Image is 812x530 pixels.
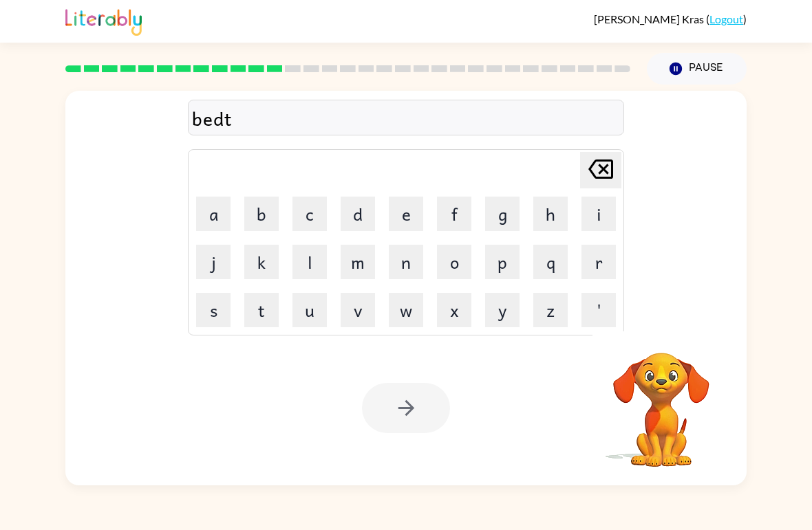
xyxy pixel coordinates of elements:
button: n [389,245,423,279]
span: [PERSON_NAME] Kras [594,12,706,25]
button: d [341,197,375,231]
button: a [196,197,231,231]
button: r [581,245,616,279]
button: m [341,245,375,279]
button: j [196,245,231,279]
button: v [341,293,375,327]
button: f [437,197,471,231]
button: b [244,197,279,231]
button: w [389,293,423,327]
button: p [485,245,520,279]
button: x [437,293,471,327]
button: h [533,197,568,231]
button: s [196,293,231,327]
button: t [244,293,279,327]
button: ' [581,293,616,327]
img: Literably [65,5,142,36]
button: i [581,197,616,231]
button: c [292,197,327,231]
button: q [533,245,568,279]
button: Pause [647,53,747,85]
button: z [533,293,568,327]
button: e [389,197,423,231]
button: g [485,197,520,231]
button: o [437,245,471,279]
button: y [485,293,520,327]
a: Logout [709,12,743,25]
button: l [292,245,327,279]
button: u [292,293,327,327]
div: ( ) [594,12,747,25]
video: Your browser must support playing .mp4 files to use Literably. Please try using another browser. [592,331,730,469]
div: bedt [192,104,620,133]
button: k [244,245,279,279]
